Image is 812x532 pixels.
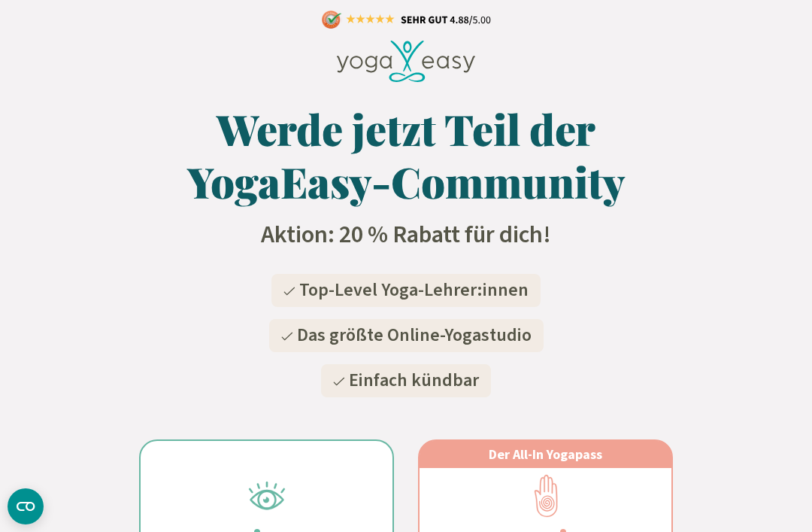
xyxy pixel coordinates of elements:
[297,322,532,348] span: Das größte Online-Yogastudio
[349,367,479,394] span: Einfach kündbar
[153,102,659,208] h1: Werde jetzt Teil der YogaEasy-Community
[8,488,44,524] button: CMP-Widget öffnen
[299,277,529,303] span: Top-Level Yoga-Lehrer:innen
[489,445,602,463] span: Der All-In Yogapass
